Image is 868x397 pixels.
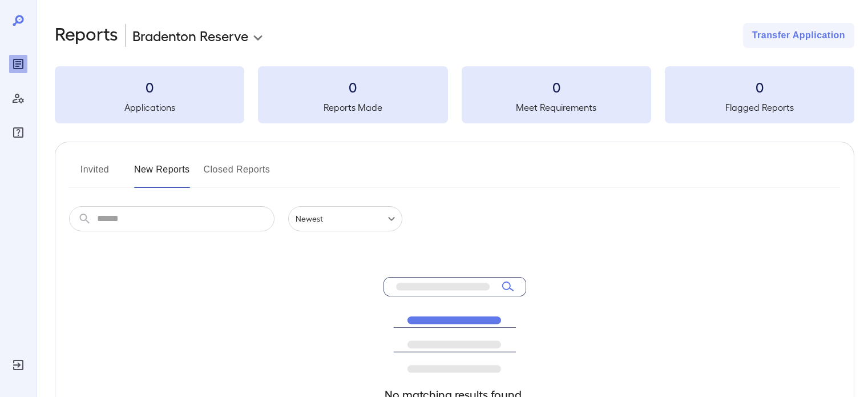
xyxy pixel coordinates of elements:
[258,78,447,96] h3: 0
[665,78,854,96] h3: 0
[462,101,651,114] h5: Meet Requirements
[258,101,447,114] h5: Reports Made
[132,26,248,45] p: Bradenton Reserve
[55,66,854,123] summary: 0Applications0Reports Made0Meet Requirements0Flagged Reports
[9,356,27,374] div: Log Out
[665,101,854,114] h5: Flagged Reports
[55,23,118,48] h2: Reports
[134,161,190,188] button: New Reports
[55,101,244,114] h5: Applications
[462,78,651,96] h3: 0
[288,206,402,231] div: Newest
[9,89,27,107] div: Manage Users
[69,161,120,188] button: Invited
[743,23,854,48] button: Transfer Application
[55,78,244,96] h3: 0
[9,123,27,142] div: FAQ
[204,161,271,188] button: Closed Reports
[9,55,27,73] div: Reports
